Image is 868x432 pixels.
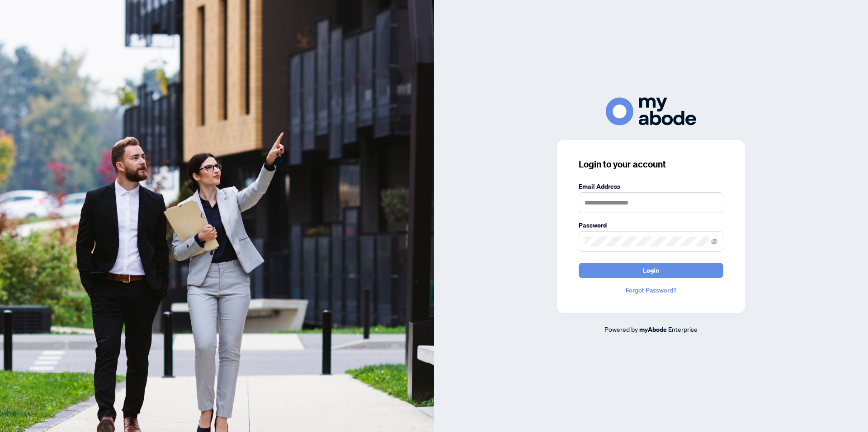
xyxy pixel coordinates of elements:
h3: Login to your account [579,158,723,171]
span: eye-invisible [711,238,717,245]
img: ma-logo [606,98,696,125]
a: Forgot Password? [579,285,723,295]
a: myAbode [639,325,667,334]
span: Powered by [604,325,638,333]
label: Password [579,220,723,230]
label: Email Address [579,181,723,191]
span: Enterprise [668,325,698,333]
button: Login [579,263,723,278]
span: Login [643,263,659,278]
